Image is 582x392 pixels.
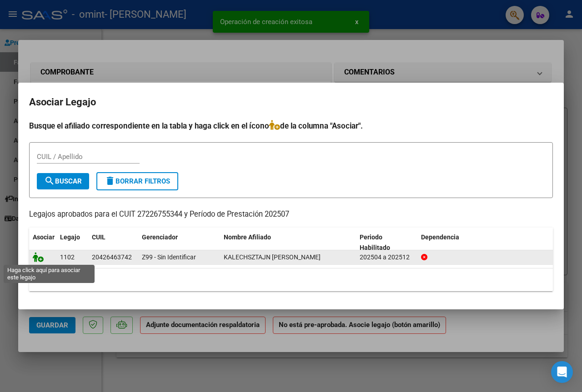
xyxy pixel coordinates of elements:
[138,228,220,258] datatable-header-cell: Gerenciador
[33,233,55,241] span: Asociar
[29,94,553,111] h2: Asociar Legajo
[37,173,89,189] button: Buscar
[92,233,105,241] span: CUIL
[224,233,271,241] span: Nombre Afiliado
[96,172,178,190] button: Borrar Filtros
[356,228,417,258] datatable-header-cell: Periodo Habilitado
[105,177,170,185] span: Borrar Filtros
[417,228,553,258] datatable-header-cell: Dependencia
[360,252,414,263] div: 202504 a 202512
[29,268,553,291] div: 1 registros
[29,228,56,258] datatable-header-cell: Asociar
[88,228,138,258] datatable-header-cell: CUIL
[60,233,80,241] span: Legajo
[60,253,75,261] span: 1102
[551,361,573,383] div: Open Intercom Messenger
[220,228,356,258] datatable-header-cell: Nombre Afiliado
[360,233,390,251] span: Periodo Habilitado
[421,233,459,241] span: Dependencia
[44,175,55,186] mat-icon: search
[29,120,553,132] h4: Busque el afiliado correspondiente en la tabla y haga click en el ícono de la columna "Asociar".
[224,253,321,261] span: KALECHSZTAJN DANIEL ALEJANDRO
[29,209,553,220] p: Legajos aprobados para el CUIT 27226755344 y Período de Prestación 202507
[92,252,132,263] div: 20426463742
[142,253,196,261] span: Z99 - Sin Identificar
[56,228,88,258] datatable-header-cell: Legajo
[44,177,82,185] span: Buscar
[105,175,115,186] mat-icon: delete
[142,233,178,241] span: Gerenciador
